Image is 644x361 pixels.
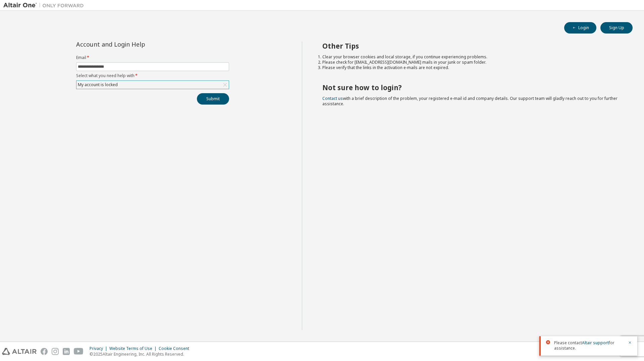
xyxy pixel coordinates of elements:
span: with a brief description of the problem, your registered e-mail id and company details. Our suppo... [322,96,618,107]
div: Privacy [90,346,109,351]
img: linkedin.svg [63,348,70,355]
label: Select what you need help with [76,73,229,78]
div: Cookie Consent [159,346,193,351]
button: Sign Up [600,22,633,34]
li: Please check for [EMAIL_ADDRESS][DOMAIN_NAME] mails in your junk or spam folder. [322,60,621,65]
img: altair_logo.svg [2,348,37,355]
img: facebook.svg [41,348,48,355]
a: Contact us [322,96,343,101]
img: youtube.svg [74,348,84,355]
div: Account and Login Help [76,42,199,47]
li: Please verify that the links in the activation e-mails are not expired. [322,65,621,70]
label: Email [76,55,229,60]
h2: Not sure how to login? [322,83,621,92]
span: Please contact for assistance. [554,340,624,351]
button: Login [564,22,596,34]
img: instagram.svg [52,348,59,355]
h2: Other Tips [322,42,621,50]
a: Altair support [582,340,609,346]
li: Clear your browser cookies and local storage, if you continue experiencing problems. [322,54,621,60]
img: Altair One [3,2,87,9]
div: Website Terms of Use [109,346,159,351]
div: My account is locked [77,81,119,88]
button: Submit [197,93,229,105]
p: © 2025 Altair Engineering, Inc. All Rights Reserved. [90,351,193,357]
div: My account is locked [76,81,229,89]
